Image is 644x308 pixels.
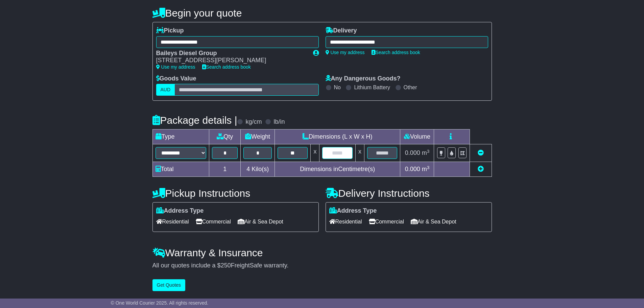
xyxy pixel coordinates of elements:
td: Total [152,162,209,177]
span: Commercial [369,216,404,227]
label: Address Type [156,207,204,215]
span: m [422,149,430,156]
td: Volume [400,129,434,144]
label: Any Dangerous Goods? [326,75,401,82]
label: Pickup [156,27,184,34]
span: Residential [156,216,189,227]
a: Add new item [478,166,484,172]
span: Air & Sea Depot [411,216,456,227]
td: Kilo(s) [241,162,275,177]
td: x [311,144,319,162]
label: Other [404,84,417,91]
label: lb/in [273,118,285,126]
a: Remove this item [478,149,484,156]
span: 0.000 [405,166,420,172]
span: Air & Sea Depot [238,216,283,227]
span: 4 [246,166,250,172]
span: © One World Courier 2025. All rights reserved. [111,300,209,306]
span: Residential [329,216,362,227]
div: Baileys Diesel Group [156,50,306,57]
a: Use my address [156,64,195,70]
label: kg/cm [245,118,262,126]
h4: Pickup Instructions [152,188,319,199]
label: No [334,84,341,91]
td: x [355,144,364,162]
sup: 3 [427,149,430,154]
td: Type [152,129,209,144]
td: 1 [209,162,241,177]
span: Commercial [196,216,231,227]
h4: Delivery Instructions [326,188,492,199]
div: All our quotes include a $ FreightSafe warranty. [152,262,492,269]
a: Search address book [202,64,251,70]
button: Get Quotes [152,279,186,291]
h4: Package details | [152,115,237,126]
label: Delivery [326,27,357,34]
span: 0.000 [405,149,420,156]
a: Search address book [372,50,420,55]
div: [STREET_ADDRESS][PERSON_NAME] [156,57,306,64]
td: Dimensions in Centimetre(s) [275,162,400,177]
sup: 3 [427,165,430,170]
span: m [422,166,430,172]
span: 250 [221,262,231,269]
label: AUD [156,84,175,96]
h4: Warranty & Insurance [152,247,492,258]
td: Weight [241,129,275,144]
a: Use my address [326,50,365,55]
label: Lithium Battery [354,84,390,91]
label: Address Type [329,207,377,215]
label: Goods Value [156,75,196,82]
td: Dimensions (L x W x H) [275,129,400,144]
h4: Begin your quote [152,7,492,19]
td: Qty [209,129,241,144]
